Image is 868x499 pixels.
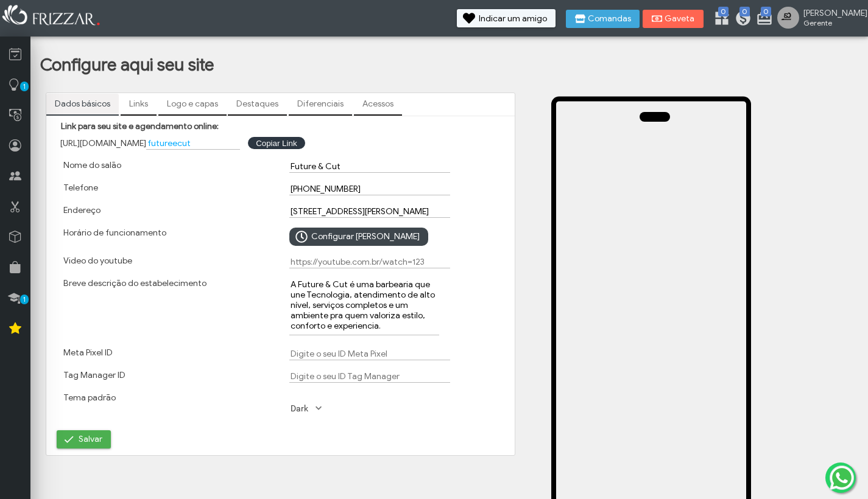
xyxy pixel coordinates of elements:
a: Dados básicos [46,94,119,114]
input: meusalao [146,137,240,150]
button: Gaveta [643,10,704,28]
span: 1 [20,295,29,304]
span: Gerente [803,18,858,27]
label: Horário de funcionamento [63,228,166,238]
input: Digite o seu ID Meta Pixel [289,347,450,360]
label: Link para seu site e agendamento online: [61,121,219,131]
input: https://youtube.com.br/watch=123 [289,256,450,268]
textarea: A Future & Cut é uma barbearia que une Tecnologia, atendimento de alto nível, serviços completos ... [289,278,439,335]
a: [PERSON_NAME] Gerente [777,7,862,31]
label: Dark [289,402,327,414]
input: Digite aqui o telefone [289,183,450,195]
span: [URL][DOMAIN_NAME] [60,138,146,148]
label: Breve descrição do estabelecimento [63,278,206,288]
label: Video do youtube [63,256,132,266]
span: Comandas [588,15,631,23]
span: Indicar um amigo [479,15,547,23]
span: Salvar [79,430,102,448]
span: [PERSON_NAME] [803,8,858,18]
span: 1 [20,82,29,91]
h1: Configure aqui seu site [40,54,864,75]
a: Links [121,94,157,114]
span: 0 [739,7,750,16]
label: Nome do salão [63,160,121,170]
input: Digite aqui o nome do salão [289,160,450,173]
span: 0 [718,7,729,16]
a: 0 [713,10,725,29]
input: EX: Rua afonso pena, 119, curitiba, Paraná [289,205,450,218]
button: Indicar um amigo [457,9,556,27]
button: Copiar Link [248,137,305,149]
button: Configurar [PERSON_NAME] [289,228,428,246]
a: Acessos [354,94,402,114]
label: Endereço [63,205,101,215]
label: Tema padrão [63,393,116,403]
label: Telefone [63,183,98,193]
a: Logo e capas [158,94,227,114]
label: Meta Pixel ID [63,347,113,358]
span: Gaveta [665,15,695,23]
input: Digite o seu ID Tag Manager [289,370,450,383]
img: whatsapp.png [827,463,856,492]
a: 0 [735,10,747,29]
span: 0 [761,7,771,16]
a: Destaques [228,94,287,114]
button: Salvar [57,430,111,448]
button: Comandas [566,10,640,28]
label: Tag Manager ID [63,370,125,380]
span: Configurar [PERSON_NAME] [311,228,420,246]
a: Diferenciais [289,94,352,114]
a: 0 [756,10,768,29]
